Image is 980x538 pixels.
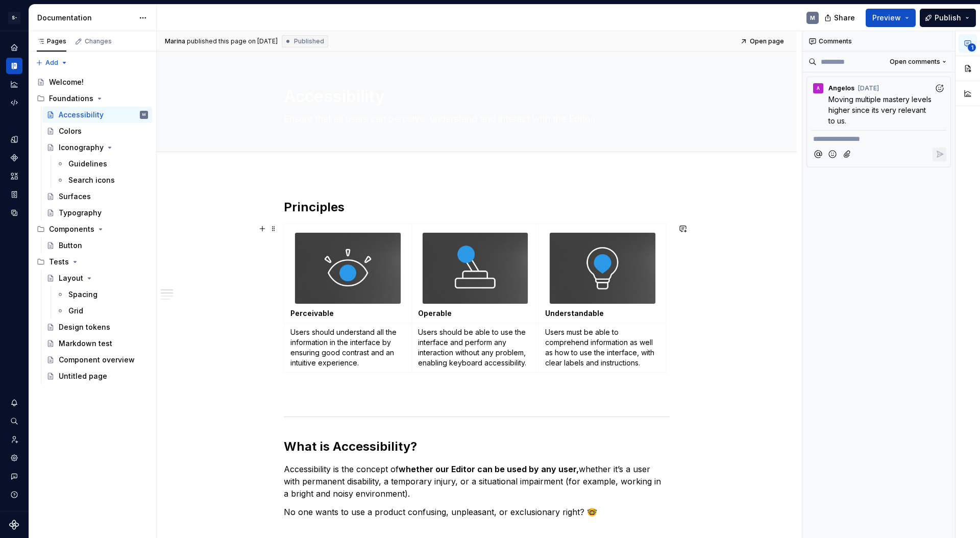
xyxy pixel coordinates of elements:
textarea: Ensure that all users can perceive, understand and interact with the Editor. [282,111,668,127]
span: 1 [968,43,976,52]
a: Analytics [6,76,22,92]
h2: What is Accessibility? [284,438,670,455]
span: Moving multiple mastery levels higher since its very relevant to us. [828,95,934,125]
a: AccessibilityM [42,107,152,123]
div: Markdown test [59,338,112,349]
div: Notifications [6,395,22,411]
a: Search icons [52,172,152,188]
div: Welcome! [49,77,84,87]
div: Pages [37,37,66,45]
button: Open comments [885,55,951,69]
div: M [810,14,815,22]
span: Open page [750,37,784,45]
a: Guidelines [52,156,152,172]
button: Preview [866,9,916,27]
div: Typography [59,208,102,218]
a: Colors [42,123,152,139]
a: Assets [6,168,22,184]
div: Components [33,221,152,237]
a: Typography [42,205,152,221]
strong: Perceivable [290,309,334,317]
a: Markdown test [42,335,152,352]
div: Surfaces [59,191,91,202]
button: Add [33,56,71,70]
a: Layout [42,270,152,286]
div: Components [49,224,94,234]
a: Home [6,39,22,56]
p: No one wants to use a product confusing, unpleasant, or exclusionary right? 🤓 [284,506,670,518]
div: Accessibility [59,110,104,120]
a: Surfaces [42,188,152,205]
div: Grid [68,306,83,316]
a: Welcome! [33,74,152,90]
a: Invite team [6,431,22,448]
div: Guidelines [68,159,107,169]
a: Grid [52,303,152,319]
div: M [142,110,145,120]
a: Spacing [52,286,152,303]
a: Data sources [6,205,22,221]
a: Code automation [6,94,22,111]
span: Share [834,13,855,23]
div: Tests [33,254,152,270]
button: Add emoji [826,148,840,161]
a: Open page [737,34,789,48]
div: Design tokens [59,322,110,332]
strong: whether our Editor can be used by any user, [399,464,579,474]
div: Button [59,240,82,251]
div: Untitled page [59,371,107,381]
h2: Principles [284,199,670,215]
span: Open comments [890,58,940,66]
div: Foundations [49,93,93,104]
button: Add reaction [933,81,946,95]
div: Page tree [33,74,152,384]
svg: Supernova Logo [9,520,19,530]
button: Reply [933,148,946,161]
button: Share [819,9,862,27]
a: Iconography [42,139,152,156]
button: Search ⌘K [6,413,22,429]
button: Contact support [6,468,22,484]
div: Colors [59,126,82,136]
div: A [817,84,820,92]
div: Changes [85,37,112,45]
span: Published [294,37,324,45]
strong: Understandable [545,309,604,317]
p: Users must be able to comprehend information as well as how to use the interface, with clear labe... [545,327,660,368]
a: Button [42,237,152,254]
img: 491e70ac-859d-4e6d-8021-fd630619abe1.png [550,233,655,304]
a: Settings [6,450,22,466]
span: Preview [872,13,901,23]
div: Component overview [59,355,135,365]
p: Accessibility is the concept of whether it’s a user with permanent disability, a temporary injury... [284,463,670,500]
div: Iconography [59,142,104,153]
a: Design tokens [42,319,152,335]
img: fa013196-c005-4908-9c17-df1ac3d14988.png [295,233,401,304]
textarea: Accessibility [282,84,668,109]
button: Mention someone [811,148,825,161]
div: Tests [49,257,69,267]
a: Component overview [42,352,152,368]
span: Publish [935,13,961,23]
div: Documentation [37,13,134,23]
a: Components [6,150,22,166]
button: Publish [920,9,976,27]
div: S- [8,12,20,24]
a: Documentation [6,58,22,74]
div: Layout [59,273,83,283]
div: Composer editor [811,130,946,144]
button: S- [2,7,27,29]
a: Design tokens [6,131,22,148]
span: Angelos [828,84,854,92]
